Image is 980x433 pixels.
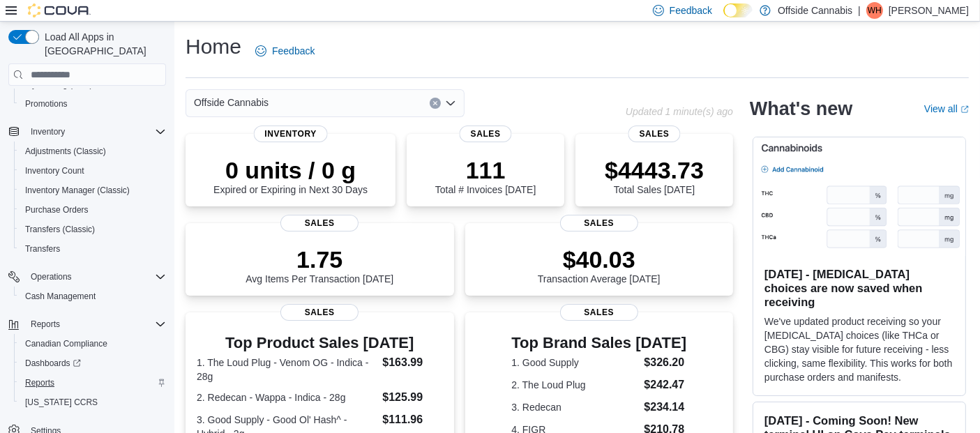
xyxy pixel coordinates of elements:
a: Feedback [250,37,320,65]
h3: Top Brand Sales [DATE] [511,335,686,351]
a: Transfers (Classic) [20,221,100,238]
span: Canadian Compliance [25,338,107,349]
span: Feedback [670,3,712,17]
dd: $125.99 [382,389,442,406]
button: Inventory [3,122,172,142]
button: Operations [25,268,77,285]
span: Sales [560,304,638,321]
span: Inventory Manager (Classic) [25,185,130,196]
dt: 1. Good Supply [511,356,638,370]
span: Transfers (Classic) [20,221,166,238]
span: Purchase Orders [20,202,166,218]
span: Washington CCRS [20,394,166,411]
span: Reports [31,319,60,330]
span: Load All Apps in [GEOGRAPHIC_DATA] [39,30,166,58]
p: Updated 1 minute(s) ago [626,106,733,117]
p: | [858,2,861,19]
dd: $242.47 [644,377,686,393]
p: 111 [435,156,536,184]
button: Open list of options [445,98,456,109]
span: Transfers [20,241,166,257]
h1: Home [186,33,241,61]
button: Canadian Compliance [14,334,172,354]
a: Cash Management [20,288,101,305]
svg: External link [960,105,969,114]
span: Transfers (Classic) [25,224,95,235]
span: Purchase Orders [25,204,89,215]
span: Sales [280,304,359,321]
button: Purchase Orders [14,200,172,220]
span: Inventory [253,126,328,142]
span: Inventory Count [25,165,84,176]
button: Reports [25,316,66,333]
button: Promotions [14,94,172,114]
button: Clear input [430,98,441,109]
button: Operations [3,267,172,287]
button: Inventory Count [14,161,172,181]
span: Reports [25,377,54,388]
p: $4443.73 [605,156,704,184]
dd: $326.20 [644,354,686,371]
span: Promotions [20,96,166,112]
span: [US_STATE] CCRS [25,397,98,408]
a: Inventory Count [20,162,90,179]
span: Promotions [25,98,68,109]
a: Transfers [20,241,66,257]
span: Sales [560,215,638,231]
div: Total # Invoices [DATE] [435,156,536,195]
a: Purchase Orders [20,202,94,218]
a: View allExternal link [924,103,969,114]
span: Reports [20,374,166,391]
input: Dark Mode [723,3,753,18]
h3: Top Product Sales [DATE] [197,335,443,351]
img: Cova [28,3,91,17]
button: Reports [3,314,172,334]
span: Dashboards [25,358,81,369]
span: WH [868,2,882,19]
h2: What's new [750,98,852,120]
span: Dark Mode [723,17,724,18]
p: Offside Cannabis [778,2,852,19]
span: Inventory Count [20,162,166,179]
dt: 2. Redecan - Wappa - Indica - 28g [197,390,377,404]
span: Transfers [25,243,60,255]
p: $40.03 [538,245,661,273]
a: Canadian Compliance [20,335,113,352]
span: Operations [25,268,166,285]
div: Will Hart [866,2,883,19]
p: We've updated product receiving so your [MEDICAL_DATA] choices (like THCa or CBG) stay visible fo... [764,314,954,384]
div: Avg Items Per Transaction [DATE] [246,245,393,284]
button: Cash Management [14,287,172,306]
button: Inventory [25,123,70,140]
div: Total Sales [DATE] [605,156,704,195]
a: Promotions [20,96,73,112]
button: Inventory Manager (Classic) [14,181,172,200]
a: Adjustments (Classic) [20,143,112,160]
button: Transfers (Classic) [14,220,172,239]
dd: $111.96 [382,411,442,428]
dd: $163.99 [382,354,442,371]
span: Dashboards [20,355,166,372]
span: Adjustments (Classic) [25,146,106,157]
span: Reports [25,316,166,333]
button: Adjustments (Classic) [14,142,172,161]
a: Dashboards [14,354,172,373]
p: 0 units / 0 g [213,156,368,184]
dt: 3. Redecan [511,400,638,414]
button: [US_STATE] CCRS [14,393,172,412]
dt: 1. The Loud Plug - Venom OG - Indica - 28g [197,356,377,383]
span: Sales [460,126,512,142]
h3: [DATE] - [MEDICAL_DATA] choices are now saved when receiving [764,267,954,309]
button: Reports [14,373,172,393]
span: Operations [31,271,72,282]
span: Sales [628,126,681,142]
a: Inventory Manager (Classic) [20,182,135,199]
button: Transfers [14,239,172,259]
span: Adjustments (Classic) [20,143,166,160]
a: Dashboards [20,355,86,372]
span: Cash Management [20,288,166,305]
span: Inventory Manager (Classic) [20,182,166,199]
dt: 2. The Loud Plug [511,378,638,392]
span: Canadian Compliance [20,335,166,352]
p: 1.75 [246,245,393,273]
